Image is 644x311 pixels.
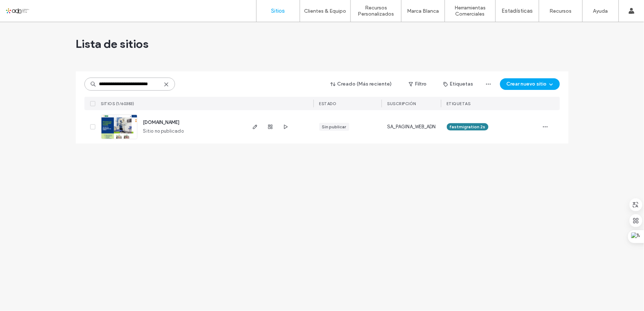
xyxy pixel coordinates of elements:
button: Creado (Más reciente) [324,78,399,90]
label: Ayuda [593,8,608,14]
span: fastmigration 2s [450,124,486,130]
label: Estadísticas [502,8,533,14]
span: ESTADO [319,101,337,106]
button: Filtro [402,78,434,90]
div: Sin publicar [322,124,346,130]
button: Etiquetas [437,78,480,90]
label: Recursos Personalizados [351,5,401,17]
span: Lista de sitios [76,37,149,51]
label: Marca Blanca [407,8,439,14]
a: [DOMAIN_NAME] [143,120,180,125]
span: SITIOS (1/60383) [101,101,134,106]
span: Sitio no publicado [143,128,184,135]
label: Herramientas Comerciales [445,5,495,17]
button: Crear nuevo sitio [500,78,560,90]
label: Sitios [271,8,285,14]
label: Recursos [550,8,572,14]
label: Clientes & Equipo [304,8,346,14]
span: Suscripción [387,101,416,106]
span: SA_PAGINA_WEB_ADN [387,123,436,130]
span: ETIQUETAS [447,101,471,106]
span: Ayuda [16,5,36,12]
